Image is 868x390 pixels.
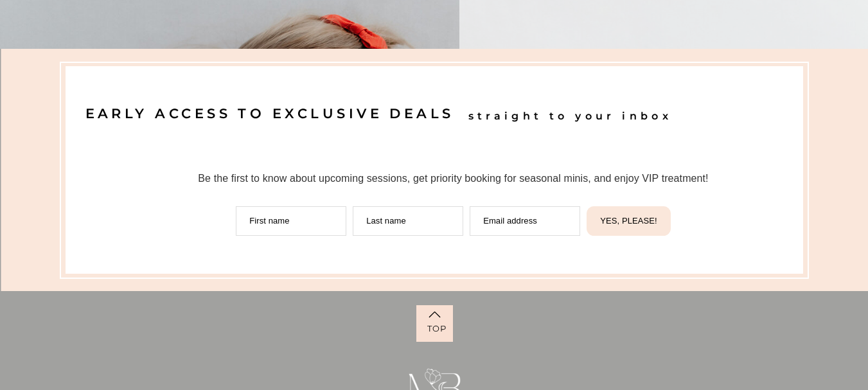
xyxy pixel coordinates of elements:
span: YES, PLEASE! [600,216,657,226]
div: Be the first to know about upcoming sessions, get priority booking for seasonal minis, and enjoy ... [155,170,752,187]
button: YES, PLEASE! [587,206,671,236]
h2: EARLY ACCESS TO EXCLUSIVE DEALS [85,105,458,135]
h3: straight to your inbox [468,105,676,120]
a: top [427,324,442,333]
